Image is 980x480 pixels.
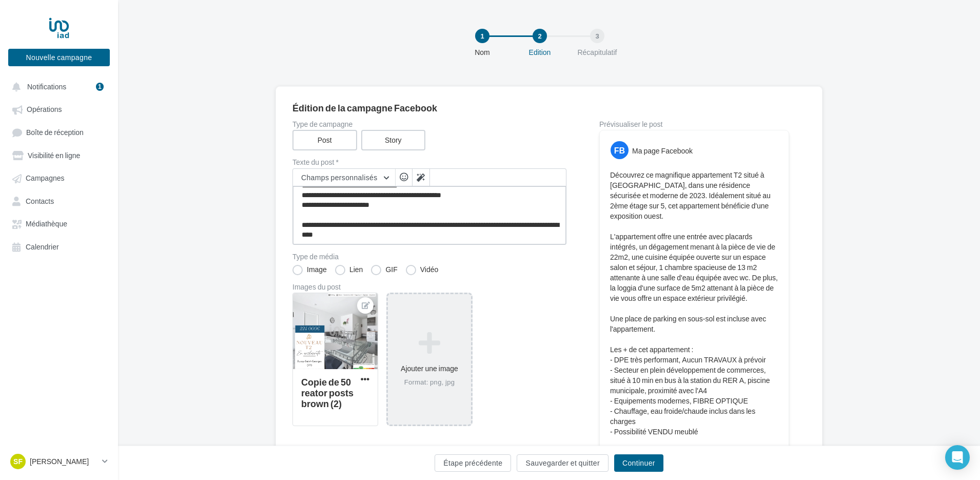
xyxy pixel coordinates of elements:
[371,265,397,275] label: GIF
[301,173,378,182] span: Champs personnalisés
[8,452,110,471] a: SF [PERSON_NAME]
[945,445,970,470] div: Open Intercom Messenger
[6,100,112,118] a: Opérations
[27,82,66,91] span: Notifications
[517,454,608,472] button: Sauvegarder et quitter
[610,170,778,447] p: Découvrez ce magnifique appartement T2 situé à [GEOGRAPHIC_DATA], dans une résidence sécurisée et...
[449,47,515,57] div: Nom
[292,253,566,260] label: Type de média
[564,47,630,57] div: Récapitulatif
[28,151,80,160] span: Visibilité en ligne
[27,105,62,114] span: Opérations
[292,130,357,150] label: Post
[361,130,426,150] label: Story
[26,220,67,228] span: Médiathèque
[292,265,327,275] label: Image
[292,283,566,291] div: Images du post
[30,456,98,467] p: [PERSON_NAME]
[6,168,112,187] a: Campagnes
[611,141,629,159] div: FB
[533,29,547,43] div: 2
[614,454,663,472] button: Continuer
[26,197,54,205] span: Contacts
[6,214,112,233] a: Médiathèque
[301,376,354,409] div: Copie de 50 reator posts brown (2)
[8,49,110,66] button: Nouvelle campagne
[632,146,693,156] div: Ma page Facebook
[26,128,84,137] span: Boîte de réception
[292,159,566,166] label: Texte du post *
[293,169,395,186] button: Champs personnalisés
[292,121,566,128] label: Type de campagne
[599,121,789,128] div: Prévisualiser le post
[435,454,511,472] button: Étape précédente
[335,265,363,275] label: Lien
[26,242,59,251] span: Calendrier
[13,456,23,467] span: SF
[292,103,806,112] div: Édition de la campagne Facebook
[406,265,439,275] label: Vidéo
[475,29,489,43] div: 1
[6,237,112,256] a: Calendrier
[96,83,104,91] div: 1
[6,77,108,95] button: Notifications 1
[590,29,604,43] div: 3
[6,146,112,164] a: Visibilité en ligne
[6,123,112,142] a: Boîte de réception
[507,47,573,57] div: Edition
[6,191,112,210] a: Contacts
[26,174,65,183] span: Campagnes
